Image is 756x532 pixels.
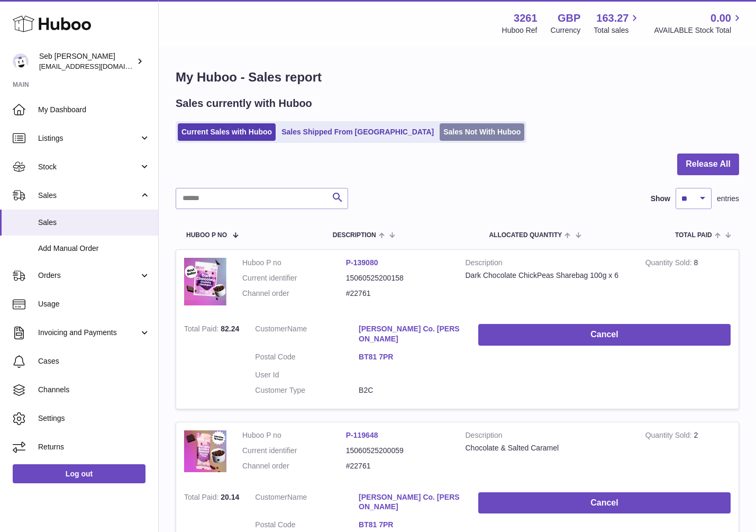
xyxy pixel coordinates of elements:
[651,194,670,204] label: Show
[38,133,139,143] span: Listings
[596,11,629,25] span: 163.27
[38,162,139,172] span: Stock
[255,385,359,395] dt: Customer Type
[594,25,641,35] span: Total sales
[242,446,346,456] dt: Current identifier
[38,270,139,281] span: Orders
[346,461,450,471] dd: #22761
[478,492,731,514] button: Cancel
[13,53,29,69] img: ecom@bravefoods.co.uk
[675,232,712,239] span: Total paid
[594,11,641,35] a: 163.27 Total sales
[502,25,538,35] div: Huboo Ref
[654,11,743,35] a: 0.00 AVAILABLE Stock Total
[478,324,731,346] button: Cancel
[359,385,462,395] dd: B2C
[176,96,312,111] h2: Sales currently with Huboo
[184,430,226,472] img: 32611658329658.jpg
[38,442,150,452] span: Returns
[255,324,359,347] dt: Name
[558,11,580,25] strong: GBP
[637,422,739,484] td: 2
[38,218,150,228] span: Sales
[346,273,450,283] dd: 15060525200158
[466,270,630,281] div: Dark Chocolate ChickPeas Sharebag 100g x 6
[255,492,359,515] dt: Name
[255,352,359,365] dt: Postal Code
[221,493,239,501] span: 20.14
[242,273,346,283] dt: Current identifier
[551,25,581,35] div: Currency
[39,62,156,70] span: [EMAIL_ADDRESS][DOMAIN_NAME]
[13,464,145,483] a: Log out
[359,324,462,344] a: [PERSON_NAME] Co. [PERSON_NAME]
[466,443,630,453] div: Chocolate & Salted Caramel
[186,232,227,239] span: Huboo P no
[39,51,134,71] div: Seb [PERSON_NAME]
[221,324,239,333] span: 82.24
[242,288,346,299] dt: Channel order
[346,288,450,299] dd: #22761
[466,430,630,443] strong: Description
[184,258,226,306] img: 32611658329185.jpg
[711,11,731,25] span: 0.00
[255,493,287,501] span: Customer
[278,123,438,141] a: Sales Shipped From [GEOGRAPHIC_DATA]
[489,232,562,239] span: ALLOCATED Quantity
[645,258,694,269] strong: Quantity Sold
[645,431,694,442] strong: Quantity Sold
[440,123,524,141] a: Sales Not With Huboo
[242,258,346,268] dt: Huboo P no
[255,324,287,333] span: Customer
[176,69,739,86] h1: My Huboo - Sales report
[359,492,462,512] a: [PERSON_NAME] Co. [PERSON_NAME]
[359,352,462,362] a: BT81 7PR
[677,154,739,175] button: Release All
[184,493,221,504] strong: Total Paid
[255,370,359,380] dt: User Id
[242,461,346,471] dt: Channel order
[359,520,462,530] a: BT81 7PR
[184,324,221,336] strong: Total Paid
[654,25,743,35] span: AVAILABLE Stock Total
[38,299,150,309] span: Usage
[38,105,150,115] span: My Dashboard
[637,250,739,317] td: 8
[514,11,538,25] strong: 3261
[38,244,150,254] span: Add Manual Order
[717,194,739,204] span: entries
[346,446,450,456] dd: 15060525200059
[333,232,376,239] span: Description
[178,123,276,141] a: Current Sales with Huboo
[38,356,150,366] span: Cases
[346,258,378,267] a: P-139080
[466,258,630,270] strong: Description
[38,413,150,423] span: Settings
[242,430,346,440] dt: Huboo P no
[346,431,378,439] a: P-119648
[38,385,150,395] span: Channels
[38,191,139,201] span: Sales
[38,328,139,338] span: Invoicing and Payments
